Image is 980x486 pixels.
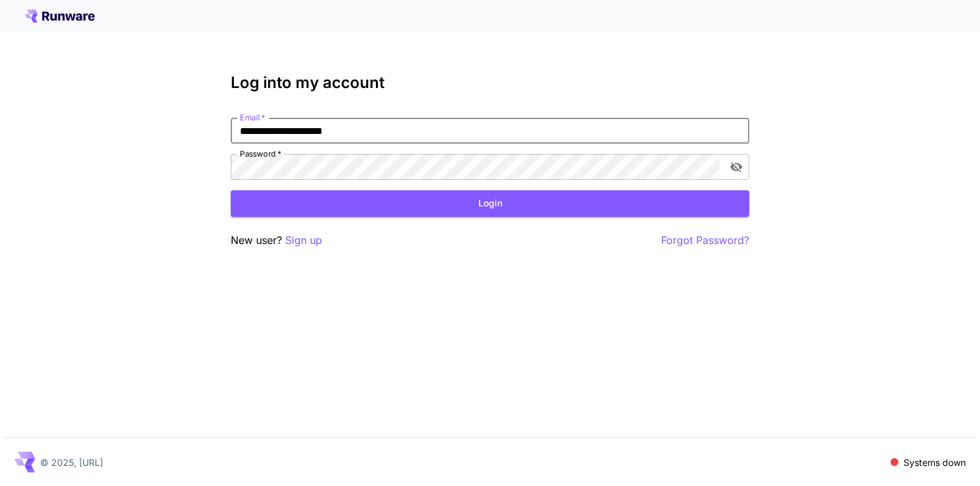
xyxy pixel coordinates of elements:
button: Forgot Password? [661,232,749,249]
label: Password [240,148,281,159]
label: Email [240,112,265,123]
p: Systems down [904,456,966,469]
button: toggle password visibility [725,155,748,179]
button: Login [231,190,749,217]
h3: Log into my account [231,74,749,92]
p: © 2025, [URL] [40,456,103,469]
button: Sign up [285,232,322,249]
p: New user? [231,232,322,249]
